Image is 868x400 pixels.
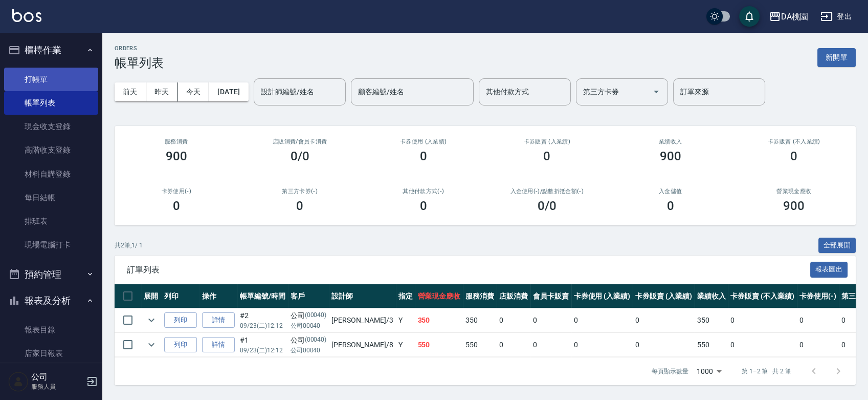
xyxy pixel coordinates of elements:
[164,312,197,328] button: 列印
[251,188,350,195] h2: 第三方卡券(-)
[199,284,237,308] th: 操作
[4,287,98,314] button: 報表及分析
[420,149,427,163] h3: 0
[633,333,695,357] td: 0
[695,284,728,308] th: 業績收入
[4,342,98,365] a: 店家日報表
[783,199,805,213] h3: 900
[790,149,797,163] h3: 0
[648,83,664,100] button: Open
[4,261,98,288] button: 預約管理
[240,321,285,330] p: 09/23 (二) 12:12
[463,308,497,332] td: 350
[728,333,796,357] td: 0
[291,310,327,321] div: 公司
[305,335,327,346] p: (00040)
[127,138,226,145] h3: 服務消費
[415,284,463,308] th: 營業現金應收
[652,367,688,376] p: 每頁顯示數量
[415,308,463,332] td: 350
[571,308,633,332] td: 0
[633,284,695,308] th: 卡券販賣 (入業績)
[288,284,329,308] th: 客戶
[115,56,164,70] h3: 帳單列表
[463,284,497,308] th: 服務消費
[816,7,856,26] button: 登出
[463,333,497,357] td: 550
[530,333,571,357] td: 0
[305,310,327,321] p: (00040)
[178,82,210,101] button: 今天
[115,82,146,101] button: 前天
[693,357,725,385] div: 1000
[797,333,839,357] td: 0
[818,238,856,254] button: 全部展開
[291,149,309,163] h3: 0/0
[4,186,98,209] a: 每日結帳
[31,382,83,391] p: 服務人員
[817,52,856,62] a: 新開單
[162,284,199,308] th: 列印
[728,284,796,308] th: 卡券販賣 (不入業績)
[237,333,288,357] td: #1
[173,199,180,213] h3: 0
[739,6,760,27] button: save
[695,308,728,332] td: 350
[4,115,98,138] a: 現金收支登錄
[329,333,395,357] td: [PERSON_NAME] /8
[817,48,856,67] button: 新開單
[497,284,530,308] th: 店販消費
[144,312,159,328] button: expand row
[543,149,550,163] h3: 0
[202,312,235,328] a: 詳情
[797,284,839,308] th: 卡券使用(-)
[667,199,674,213] h3: 0
[571,284,633,308] th: 卡券使用 (入業績)
[209,82,248,101] button: [DATE]
[765,6,812,27] button: DA桃園
[291,321,327,330] p: 公司00040
[329,284,395,308] th: 設計師
[810,264,848,274] a: 報表匯出
[115,45,164,52] h2: ORDERS
[374,188,473,195] h2: 其他付款方式(-)
[633,308,695,332] td: 0
[530,308,571,332] td: 0
[146,82,178,101] button: 昨天
[4,68,98,91] a: 打帳單
[296,199,303,213] h3: 0
[621,138,720,145] h2: 業績收入
[497,308,530,332] td: 0
[12,9,41,22] img: Logo
[415,333,463,357] td: 550
[621,188,720,195] h2: 入金儲值
[4,162,98,186] a: 材料自購登錄
[396,308,415,332] td: Y
[498,138,597,145] h2: 卡券販賣 (入業績)
[530,284,571,308] th: 會員卡販賣
[538,199,557,213] h3: 0 /0
[144,337,159,352] button: expand row
[497,333,530,357] td: 0
[797,308,839,332] td: 0
[291,335,327,346] div: 公司
[728,308,796,332] td: 0
[251,138,350,145] h2: 店販消費 /會員卡消費
[291,346,327,355] p: 公司00040
[4,209,98,233] a: 排班表
[202,337,235,353] a: 詳情
[4,91,98,115] a: 帳單列表
[420,199,427,213] h3: 0
[127,188,226,195] h2: 卡券使用(-)
[127,265,810,275] span: 訂單列表
[695,333,728,357] td: 550
[166,149,187,163] h3: 900
[745,138,844,145] h2: 卡券販賣 (不入業績)
[4,37,98,64] button: 櫃檯作業
[237,308,288,332] td: #2
[4,233,98,257] a: 現場電腦打卡
[4,138,98,162] a: 高階收支登錄
[571,333,633,357] td: 0
[31,372,83,382] h5: 公司
[141,284,162,308] th: 展開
